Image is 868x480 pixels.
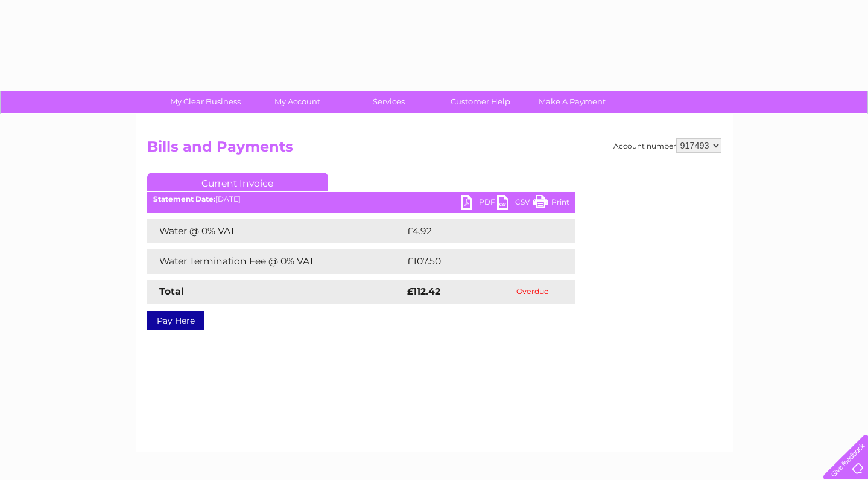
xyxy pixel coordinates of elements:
[156,91,255,113] a: My Clear Business
[461,195,497,213] a: PDF
[147,195,575,203] div: [DATE]
[533,195,569,213] a: Print
[153,194,215,203] b: Statement Date:
[431,91,530,113] a: Customer Help
[407,286,440,297] strong: £112.42
[147,311,204,330] a: Pay Here
[613,138,721,153] div: Account number
[147,219,404,243] td: Water @ 0% VAT
[497,195,533,213] a: CSV
[247,91,347,113] a: My Account
[490,280,575,304] td: Overdue
[147,173,328,191] a: Current Invoice
[147,138,721,161] h2: Bills and Payments
[404,249,553,274] td: £107.50
[339,91,439,113] a: Services
[147,249,404,274] td: Water Termination Fee @ 0% VAT
[522,91,622,113] a: Make A Payment
[404,219,547,243] td: £4.92
[159,286,184,297] strong: Total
